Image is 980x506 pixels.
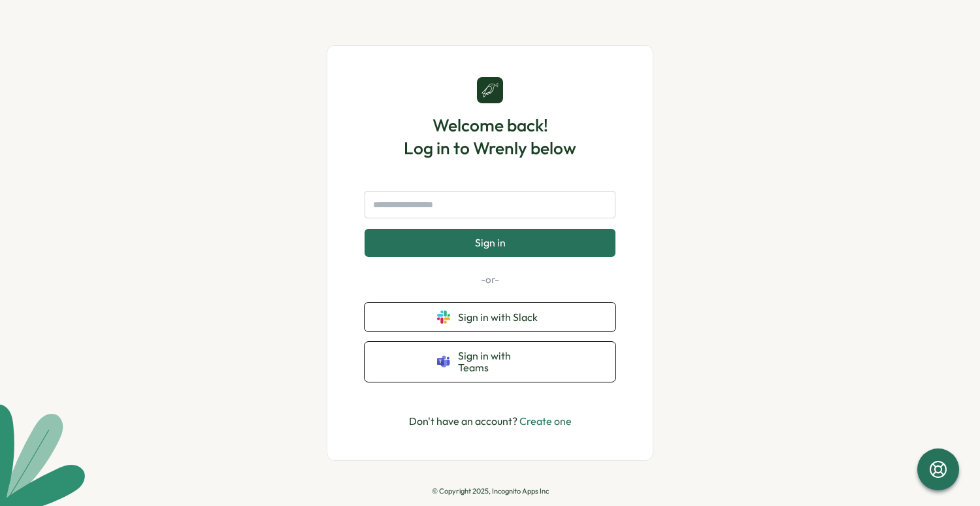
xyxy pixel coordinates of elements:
[365,303,615,331] button: Sign in with Slack
[458,311,543,323] span: Sign in with Slack
[404,114,576,160] h1: Welcome back! Log in to Wrenly below
[458,350,543,374] span: Sign in with Teams
[519,414,572,428] a: Create one
[432,487,549,496] p: © Copyright 2025, Incognito Apps Inc
[475,237,506,248] span: Sign in
[365,273,615,287] p: -or-
[409,413,572,430] p: Don't have an account?
[365,342,615,382] button: Sign in with Teams
[365,229,615,256] button: Sign in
